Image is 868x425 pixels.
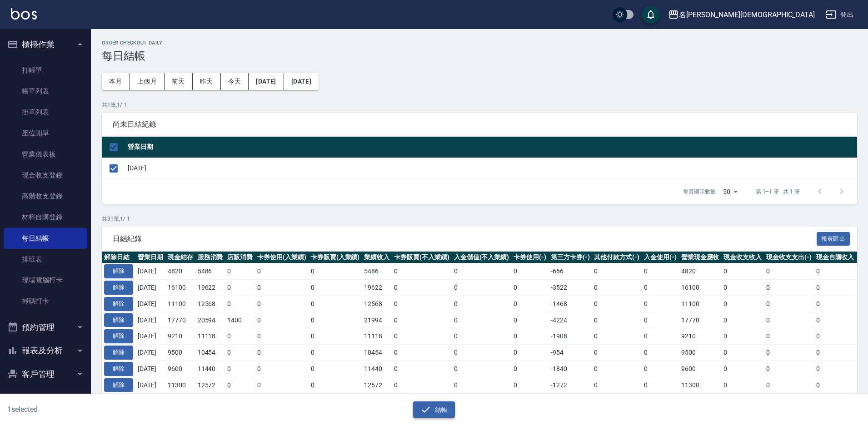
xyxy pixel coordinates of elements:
td: 0 [721,328,764,345]
td: 0 [592,361,642,377]
td: 0 [511,280,549,296]
td: 12568 [362,296,392,312]
a: 排班表 [4,249,87,270]
td: 12572 [195,377,225,393]
td: 0 [511,312,549,328]
td: 9600 [679,361,722,377]
button: 報表及分析 [4,339,87,362]
td: 0 [225,361,255,377]
th: 營業日期 [125,137,857,158]
p: 共 1 筆, 1 / 1 [102,101,857,109]
a: 高階收支登錄 [4,186,87,207]
button: 上個月 [130,73,165,90]
button: 名[PERSON_NAME][DEMOGRAPHIC_DATA] [664,5,818,24]
td: 11300 [679,377,722,393]
button: 解除 [104,281,133,295]
td: 0 [511,328,549,345]
th: 卡券使用(入業績) [255,252,309,263]
button: 解除 [104,329,133,343]
td: 0 [814,312,857,328]
td: 1400 [225,312,255,328]
button: 今天 [221,73,249,90]
td: 0 [452,377,512,393]
td: -954 [549,345,592,361]
button: 櫃檯作業 [4,33,87,56]
td: 0 [392,263,452,280]
td: 0 [255,328,309,345]
a: 現場電腦打卡 [4,270,87,291]
a: 營業儀表板 [4,144,87,165]
td: 0 [511,377,549,393]
td: 9210 [679,328,722,345]
td: 11100 [165,296,195,312]
a: 材料自購登錄 [4,207,87,227]
td: [DATE] [135,377,165,393]
td: 0 [764,377,814,393]
img: Logo [11,8,37,20]
a: 現金收支登錄 [4,165,87,186]
td: 0 [764,328,814,345]
td: 0 [225,263,255,280]
td: 16100 [679,280,722,296]
th: 入金儲值(不入業績) [452,252,512,263]
td: 0 [392,312,452,328]
button: [DATE] [284,73,319,90]
td: 0 [452,328,512,345]
td: 0 [511,263,549,280]
td: 11118 [362,328,392,345]
button: 前天 [165,73,193,90]
td: 0 [255,377,309,393]
th: 服務消費 [195,252,225,263]
td: 0 [225,377,255,393]
button: 預約管理 [4,316,87,339]
td: [DATE] [135,263,165,280]
td: 0 [814,361,857,377]
td: 19622 [362,280,392,296]
p: 共 31 筆, 1 / 1 [102,215,857,223]
td: 0 [592,280,642,296]
td: 11118 [195,328,225,345]
h3: 每日結帳 [102,49,857,62]
th: 店販消費 [225,252,255,263]
td: 0 [255,312,309,328]
td: 0 [642,280,679,296]
td: 0 [452,361,512,377]
td: 0 [392,280,452,296]
button: 解除 [104,378,133,392]
td: 5486 [195,263,225,280]
td: 20594 [195,312,225,328]
td: 0 [511,345,549,361]
td: 11300 [165,377,195,393]
a: 掛單列表 [4,102,87,123]
td: 0 [592,296,642,312]
button: 員工及薪資 [4,385,87,409]
button: 結帳 [413,401,455,418]
td: 12568 [195,296,225,312]
th: 其他付款方式(-) [592,252,642,263]
td: -3522 [549,280,592,296]
td: 21994 [362,312,392,328]
td: 0 [309,328,362,345]
a: 報表匯出 [817,234,850,242]
td: 0 [225,328,255,345]
span: 尚未日結紀錄 [113,120,846,129]
td: 12572 [362,377,392,393]
td: 0 [392,296,452,312]
th: 入金使用(-) [642,252,679,263]
th: 解除日結 [102,252,135,263]
button: 客戶管理 [4,362,87,386]
td: 9500 [679,345,722,361]
td: 0 [452,280,512,296]
td: 0 [452,312,512,328]
td: -666 [549,263,592,280]
th: 現金結存 [165,252,195,263]
td: 0 [309,361,362,377]
td: 0 [592,312,642,328]
h6: 1 selected [7,404,215,415]
td: -1908 [549,328,592,345]
th: 現金自購收入 [814,252,857,263]
p: 第 1–1 筆 共 1 筆 [756,188,800,196]
a: 座位開單 [4,123,87,143]
h2: Order checkout daily [102,40,857,46]
span: 日結紀錄 [113,234,817,243]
